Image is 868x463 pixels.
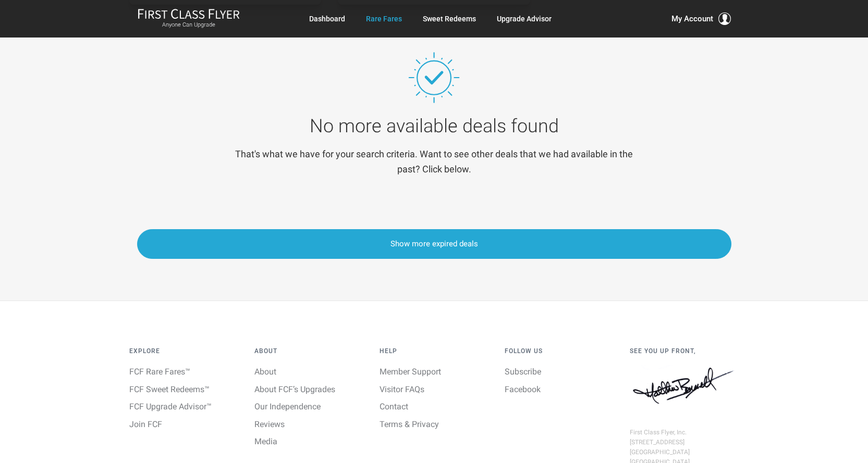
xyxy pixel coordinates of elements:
[138,8,240,29] a: First Class FlyerAnyone Can Upgrade
[380,367,441,377] a: Member Support
[309,9,345,28] a: Dashboard
[254,367,276,377] a: About
[380,384,424,394] a: Visitor FAQs
[129,419,162,429] a: Join FCF
[505,367,541,377] a: Subscribe
[671,12,731,25] button: My Account
[234,147,634,177] p: That's what we have for your search criteria. Want to see other deals that we had available in th...
[254,402,321,411] a: Our Independence
[129,402,212,411] a: FCF Upgrade Advisor™
[380,419,439,429] a: Terms & Privacy
[137,229,731,259] button: Show more expired deals
[630,428,739,437] div: First Class Flyer, Inc.
[505,348,614,355] h4: Follow Us
[129,348,239,355] h4: Explore
[671,12,713,25] span: My Account
[254,436,277,446] a: Media
[380,402,408,411] a: Contact
[366,9,402,28] a: Rare Fares
[497,9,552,28] a: Upgrade Advisor
[254,384,335,394] a: About FCF’s Upgrades
[423,9,476,28] a: Sweet Redeems
[380,348,489,355] h4: Help
[630,365,739,407] img: Matthew J. Bennett
[138,8,240,19] img: First Class Flyer
[505,384,541,394] a: Facebook
[138,21,240,29] small: Anyone Can Upgrade
[129,384,210,394] a: FCF Sweet Redeems™
[254,348,364,355] h4: About
[630,348,739,355] h4: See You Up Front,
[234,116,634,137] h2: No more available deals found
[129,367,190,377] a: FCF Rare Fares™
[254,419,285,429] a: Reviews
